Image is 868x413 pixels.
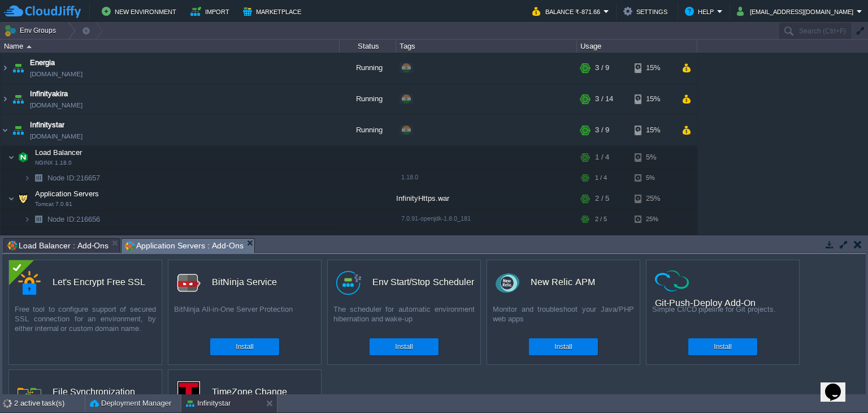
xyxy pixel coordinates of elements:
div: InfinityHttps.war [396,187,577,210]
img: AMDAwAAAACH5BAEAAAAALAAAAAABAAEAAAICRAEAOw== [1,115,10,145]
span: 1.18.0 [401,174,418,180]
div: Env Start/Stop Scheduler [372,270,474,294]
div: Simple CI/CD pipeline for Git projects. [646,304,799,333]
span: Load Balancer [34,148,84,157]
button: Install [236,341,253,352]
a: Application ServersTomcat 7.0.91 [34,190,101,198]
div: 3 / 14 [595,84,613,114]
div: 5% [635,146,671,169]
div: TimeZone Change [212,380,287,404]
div: 25% [635,210,671,228]
img: AMDAwAAAACH5BAEAAAAALAAAAAABAAEAAAICRAEAOw== [24,169,31,187]
button: Infinitystar [186,398,231,409]
button: Env Groups [4,23,60,38]
img: logo.png [336,271,361,295]
div: 3 / 9 [595,53,609,83]
div: 5% [635,169,671,187]
img: CloudJiffy [4,5,81,19]
a: [DOMAIN_NAME] [30,100,83,111]
img: AMDAwAAAACH5BAEAAAAALAAAAAABAAEAAAICRAEAOw== [10,115,26,145]
a: Node ID:216656 [46,214,102,224]
img: icon.png [18,381,41,405]
img: newrelic_70x70.png [496,271,519,295]
img: AMDAwAAAACH5BAEAAAAALAAAAAABAAEAAAICRAEAOw== [31,169,46,187]
span: 216657 [46,173,102,183]
a: Node ID:216657 [46,173,102,183]
img: AMDAwAAAACH5BAEAAAAALAAAAAABAAEAAAICRAEAOw== [10,84,26,114]
div: BitNinja Service [212,270,277,294]
span: NGINX 1.18.0 [35,160,72,166]
a: [DOMAIN_NAME] [30,68,83,80]
img: timezone-logo.png [177,381,201,405]
button: New Environment [102,5,180,18]
div: Tags [397,40,576,53]
div: BitNinja All-in-One Server Protection [168,304,321,333]
button: Settings [623,5,671,18]
div: 15% [635,53,671,83]
div: The scheduler for automatic environment hibernation and wake-up [328,304,480,333]
img: AMDAwAAAACH5BAEAAAAALAAAAAABAAEAAAICRAEAOw== [31,210,46,228]
a: Infinitystar [30,119,64,131]
div: Free tool to configure support of secured SSL connection for an environment, by either internal o... [9,304,162,333]
div: 1 / 4 [595,169,607,187]
span: Node ID: [47,215,76,223]
button: Marketplace [243,5,305,18]
a: Infinityakira [30,88,68,100]
a: Load BalancerNGINX 1.18.0 [34,148,84,157]
div: 15% [635,84,671,114]
div: 3 / 9 [595,115,609,145]
div: Running [340,84,396,114]
a: Energia [30,57,55,68]
img: AMDAwAAAACH5BAEAAAAALAAAAAABAAEAAAICRAEAOw== [27,45,32,48]
div: File Synchronization [53,380,135,404]
img: AMDAwAAAACH5BAEAAAAALAAAAAABAAEAAAICRAEAOw== [15,187,31,210]
img: AMDAwAAAACH5BAEAAAAALAAAAAABAAEAAAICRAEAOw== [24,229,31,246]
a: Deployments [46,233,92,242]
img: ci-cd-icon.png [655,270,689,291]
img: AMDAwAAAACH5BAEAAAAALAAAAAABAAEAAAICRAEAOw== [24,210,31,228]
button: Import [190,5,233,18]
div: Git-Push-Deploy Add-On [655,291,756,315]
img: AMDAwAAAACH5BAEAAAAALAAAAAABAAEAAAICRAEAOw== [1,84,10,114]
img: AMDAwAAAACH5BAEAAAAALAAAAAABAAEAAAICRAEAOw== [1,53,10,83]
img: AMDAwAAAACH5BAEAAAAALAAAAAABAAEAAAICRAEAOw== [8,146,15,169]
div: 1 / 4 [595,146,609,169]
span: Load Balancer : Add-Ons [7,239,108,252]
div: Monitor and troubleshoot your Java/PHP web apps [487,304,640,333]
span: 216656 [46,214,102,224]
span: Node ID: [47,174,76,182]
div: 15% [635,115,671,145]
button: [EMAIL_ADDRESS][DOMAIN_NAME] [737,5,857,18]
div: 2 active task(s) [14,394,85,412]
a: [DOMAIN_NAME] [30,131,83,142]
div: Running [340,53,396,83]
div: Status [340,40,396,53]
button: Install [395,341,413,352]
img: AMDAwAAAACH5BAEAAAAALAAAAAABAAEAAAICRAEAOw== [31,229,46,246]
button: Help [685,5,717,18]
div: 2 / 5 [595,187,609,210]
div: Running [340,115,396,145]
div: New Relic APM [531,270,595,294]
img: AMDAwAAAACH5BAEAAAAALAAAAAABAAEAAAICRAEAOw== [15,146,31,169]
button: Deployment Manager [90,398,171,409]
button: Balance ₹-871.66 [532,5,604,18]
img: logo.png [177,271,201,295]
button: Install [714,341,731,352]
img: AMDAwAAAACH5BAEAAAAALAAAAAABAAEAAAICRAEAOw== [8,187,15,210]
img: AMDAwAAAACH5BAEAAAAALAAAAAABAAEAAAICRAEAOw== [10,53,26,83]
span: Tomcat 7.0.91 [35,201,72,208]
div: Let's Encrypt Free SSL [53,270,145,294]
iframe: chat widget [821,368,857,402]
span: Application Servers [34,189,101,199]
div: 2 / 5 [595,210,607,228]
span: Application Servers : Add-Ons [125,239,243,253]
div: 25% [635,187,671,210]
div: Usage [578,40,697,53]
span: 7.0.91-openjdk-1.8.0_181 [401,215,471,222]
div: Name [1,40,339,53]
